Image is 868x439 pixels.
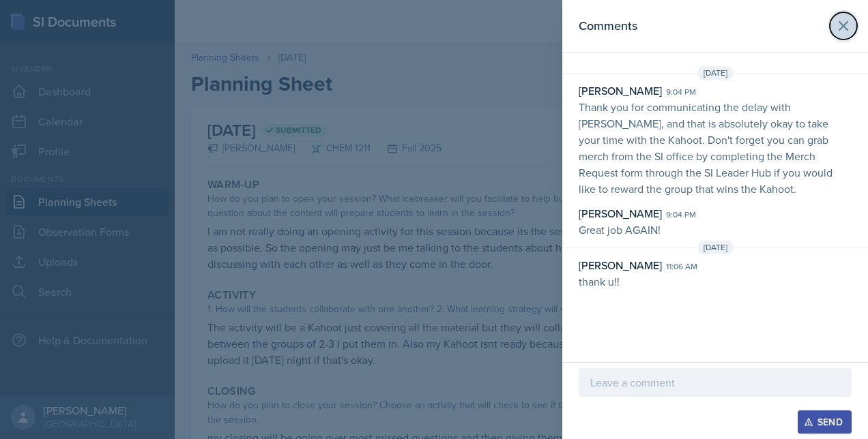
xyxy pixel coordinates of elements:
span: [DATE] [697,241,734,254]
div: 11:06 am [666,260,697,273]
div: 9:04 pm [666,86,696,98]
div: Send [807,417,843,427]
p: Thank you for communicating the delay with [PERSON_NAME], and that is absolutely okay to take you... [579,99,852,197]
button: Send [798,410,852,434]
div: [PERSON_NAME] [579,82,662,99]
p: thank u!! [579,273,852,290]
p: Great job AGAIN! [579,222,852,238]
div: [PERSON_NAME] [579,257,662,273]
div: 9:04 pm [666,209,696,221]
h2: Comments [579,16,637,35]
div: [PERSON_NAME] [579,205,662,222]
span: [DATE] [697,66,734,80]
